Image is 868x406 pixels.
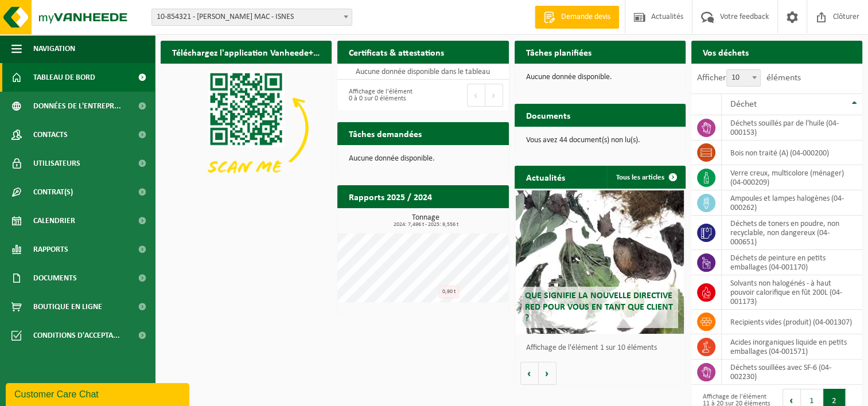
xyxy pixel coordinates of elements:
[697,73,801,83] label: Afficher éléments
[33,206,75,235] span: Calendrier
[515,41,603,63] h2: Tâches planifiées
[515,104,582,126] h2: Documents
[726,69,761,87] span: 10
[722,310,862,334] td: recipients vides (produit) (04-001307)
[343,222,508,228] span: 2024: 7,496 t - 2025: 9,556 t
[722,360,862,385] td: Déchets souillées avec SF-6 (04-002230)
[439,286,459,298] div: 0,90 t
[337,122,433,145] h2: Tâches demandées
[526,136,674,145] p: Vous avez 44 document(s) non lu(s).
[33,292,102,321] span: Boutique en ligne
[467,84,485,107] button: Previous
[151,9,352,26] span: 10-854321 - ELIA CRÉALYS MAC - ISNES
[349,155,497,163] p: Aucune donnée disponible.
[515,166,577,188] h2: Actualités
[727,70,760,86] span: 10
[722,334,862,360] td: acides inorganiques liquide en petits emballages (04-001571)
[343,214,508,228] h3: Tonnage
[535,6,619,29] a: Demande devis
[33,34,75,63] span: Navigation
[526,73,674,81] p: Aucune donnée disponible.
[722,275,862,310] td: solvants non halogénés - à haut pouvoir calorifique en fût 200L (04-001173)
[730,100,757,109] span: Déchet
[337,64,508,80] td: Aucune donnée disponible dans le tableau
[524,291,672,322] span: Que signifie la nouvelle directive RED pour vous en tant que client ?
[520,362,539,385] button: Vorige
[33,178,73,206] span: Contrat(s)
[539,362,556,385] button: Volgende
[33,235,68,264] span: Rapports
[33,321,120,350] span: Conditions d'accepta...
[161,41,332,63] h2: Téléchargez l'application Vanheede+ maintenant!
[337,185,443,208] h2: Rapports 2025 / 2024
[526,344,680,352] p: Affichage de l'élément 1 sur 10 éléments
[485,84,503,107] button: Next
[337,41,456,63] h2: Certificats & attestations
[152,9,352,25] span: 10-854321 - ELIA CRÉALYS MAC - ISNES
[161,64,332,192] img: Download de VHEPlus App
[691,41,760,63] h2: Vos déchets
[722,165,862,190] td: verre creux, multicolore (ménager) (04-000209)
[607,166,684,189] a: Tous les articles
[516,190,683,334] a: Que signifie la nouvelle directive RED pour vous en tant que client ?
[409,208,508,231] a: Consulter les rapports
[33,149,80,178] span: Utilisateurs
[722,190,862,216] td: ampoules et lampes halogènes (04-000262)
[722,140,862,165] td: bois non traité (A) (04-000200)
[33,92,121,120] span: Données de l'entrepr...
[343,83,417,108] div: Affichage de l'élément 0 à 0 sur 0 éléments
[722,216,862,250] td: déchets de toners en poudre, non recyclable, non dangereux (04-000651)
[722,250,862,275] td: déchets de peinture en petits emballages (04-001170)
[722,115,862,140] td: déchets souillés par de l'huile (04-000153)
[33,264,77,292] span: Documents
[558,11,613,23] span: Demande devis
[33,120,68,149] span: Contacts
[33,63,95,92] span: Tableau de bord
[6,381,192,406] iframe: chat widget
